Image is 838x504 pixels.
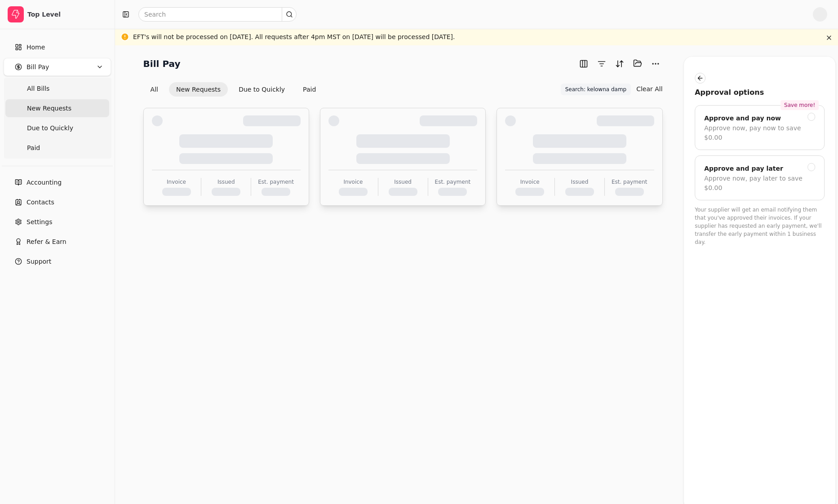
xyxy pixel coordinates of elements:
[704,163,783,174] div: Approve and pay later
[435,178,471,186] div: Est. payment
[4,173,111,191] a: Accounting
[27,124,73,133] span: Due to Quickly
[394,178,412,186] div: Issued
[143,57,181,71] h2: Bill Pay
[4,233,111,251] button: Refer & Earn
[630,56,645,71] button: Batch (0)
[217,178,235,186] div: Issued
[138,7,297,22] input: Search
[612,178,647,186] div: Est. payment
[5,80,109,97] a: All Bills
[5,139,109,157] a: Paid
[143,82,324,97] div: Invoice filter options
[231,82,292,97] button: Due to Quickly
[27,62,49,72] span: Bill Pay
[695,87,825,98] div: Approval options
[296,82,323,97] button: Paid
[4,58,111,76] button: Bill Pay
[4,252,111,270] button: Support
[5,119,109,137] a: Due to Quickly
[27,237,67,247] span: Refer & Earn
[561,84,631,95] button: Search: kelowna damp
[4,213,111,231] a: Settings
[27,104,71,113] span: New Requests
[612,57,627,71] button: Sort
[27,10,107,19] div: Top Level
[704,113,781,124] div: Approve and pay now
[27,178,62,187] span: Accounting
[780,100,819,110] div: Save more!
[169,82,228,97] button: New Requests
[4,38,111,56] a: Home
[27,198,54,207] span: Contacts
[27,257,51,266] span: Support
[167,178,186,186] div: Invoice
[258,178,294,186] div: Est. payment
[704,124,815,142] div: Approve now, pay now to save $0.00
[143,82,165,97] button: All
[133,32,455,42] div: EFT's will not be processed on [DATE]. All requests after 4pm MST on [DATE] will be processed [DA...
[636,82,662,96] button: Clear All
[5,99,109,117] a: New Requests
[520,178,540,186] div: Invoice
[27,143,40,153] span: Paid
[648,57,663,71] button: More
[27,217,52,227] span: Settings
[565,85,627,93] span: Search: kelowna damp
[695,206,825,246] p: Your supplier will get an email notifying them that you've approved their invoices. If your suppl...
[27,43,45,52] span: Home
[343,178,363,186] div: Invoice
[704,174,815,193] div: Approve now, pay later to save $0.00
[571,178,589,186] div: Issued
[4,193,111,211] a: Contacts
[27,84,49,93] span: All Bills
